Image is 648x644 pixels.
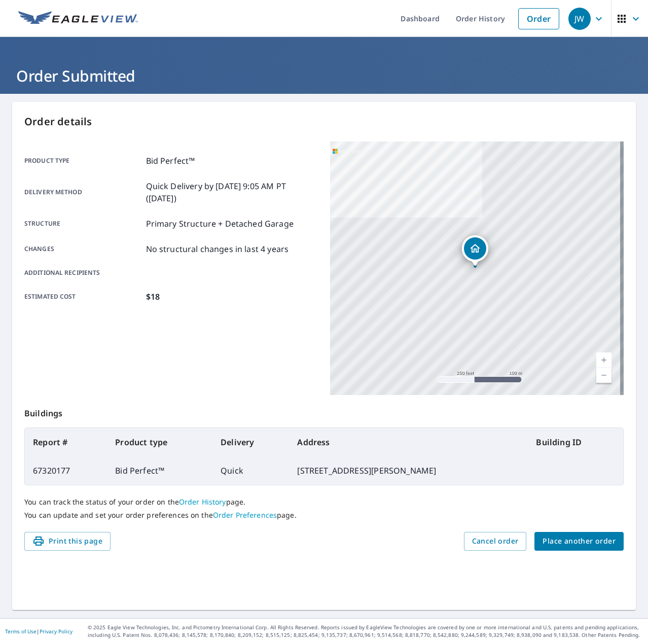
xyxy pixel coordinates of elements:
p: Changes [24,243,142,255]
p: You can track the status of your order on the page. [24,497,624,507]
button: Print this page [24,532,111,551]
p: Delivery method [24,180,142,204]
th: Delivery [212,428,289,456]
td: 67320177 [25,456,107,485]
th: Product type [107,428,212,456]
p: $18 [146,291,160,303]
div: JW [568,8,591,30]
a: Privacy Policy [40,628,73,635]
span: Place another order [543,535,616,548]
div: Dropped pin, building 1, Residential property, 9670 Lancaster Pl Boca Raton, FL 33434 [462,235,488,267]
p: Structure [24,218,142,230]
button: Cancel order [464,532,527,551]
a: Order Preferences [213,510,277,520]
p: © 2025 Eagle View Technologies, Inc. and Pictometry International Corp. All Rights Reserved. Repo... [88,624,643,639]
p: No structural changes in last 4 years [146,243,289,255]
th: Report # [25,428,107,456]
p: | [5,628,73,634]
p: Buildings [24,395,624,427]
td: [STREET_ADDRESS][PERSON_NAME] [289,456,528,485]
p: Quick Delivery by [DATE] 9:05 AM PT ([DATE]) [146,180,318,204]
p: Product type [24,155,142,167]
a: Current Level 17, Zoom In [596,352,611,368]
h1: Order Submitted [12,65,636,86]
th: Building ID [528,428,623,456]
p: Additional recipients [24,268,142,277]
a: Order [518,8,559,29]
a: Terms of Use [5,628,37,635]
th: Address [289,428,528,456]
span: Cancel order [472,535,519,548]
span: Print this page [32,535,102,548]
a: Current Level 17, Zoom Out [596,368,611,383]
img: EV Logo [18,11,138,26]
td: Quick [212,456,289,485]
p: You can update and set your order preferences on the page. [24,511,624,520]
p: Bid Perfect™ [146,155,195,167]
p: Estimated cost [24,291,142,303]
button: Place another order [534,532,624,551]
p: Order details [24,114,624,129]
td: Bid Perfect™ [107,456,212,485]
p: Primary Structure + Detached Garage [146,218,294,230]
a: Order History [179,497,226,507]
